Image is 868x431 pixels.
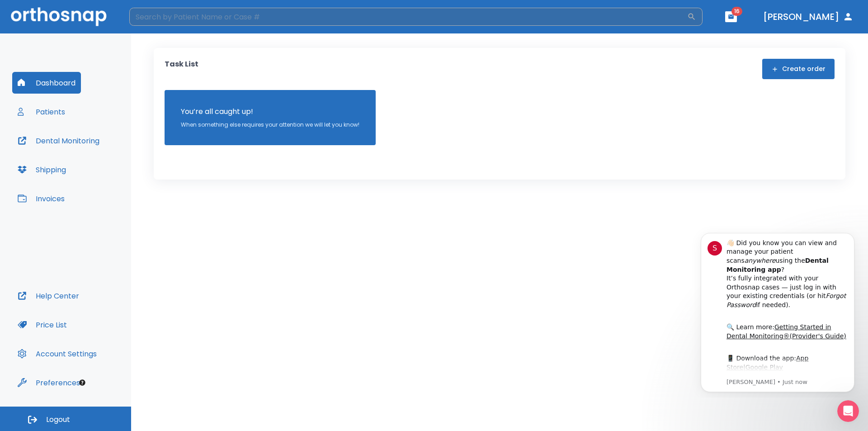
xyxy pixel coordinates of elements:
[181,121,359,129] p: When something else requires your attention we will let you know!
[165,59,198,79] p: Task List
[181,106,359,117] p: You’re all caught up!
[11,7,107,26] img: Orthosnap
[39,130,121,146] a: App Store
[12,285,85,307] button: Help Center
[58,139,96,146] a: Google Play
[12,188,70,209] button: Invoices
[78,379,86,387] div: Tooltip anchor
[12,72,81,94] button: Dashboard
[12,159,71,180] button: Shipping
[687,225,868,398] iframe: Intercom notifications message
[762,59,835,79] button: Create order
[837,400,859,422] iframe: Intercom live chat
[129,8,687,26] input: Search by Patient Name or Case #
[46,415,70,425] span: Logout
[12,130,105,152] button: Dental Monitoring
[12,343,102,365] button: Account Settings
[731,7,742,16] span: 16
[39,129,160,174] div: 📱 Download the app: | ​ Let us know if you need help getting started!
[39,153,160,161] p: Message from Stephany, sent Just now
[759,9,857,25] button: [PERSON_NAME]
[12,372,85,393] button: Preferences
[12,314,72,336] button: Price List
[12,101,71,123] button: Patients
